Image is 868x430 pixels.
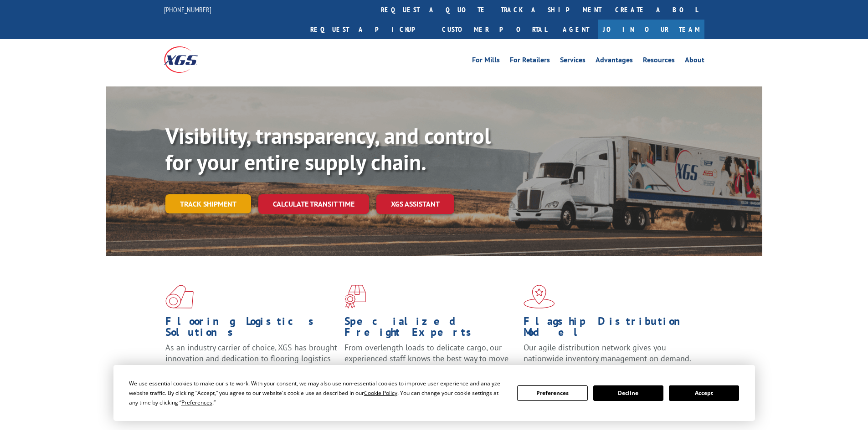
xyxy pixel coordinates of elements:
a: Customer Portal [435,20,554,39]
span: Cookie Policy [364,389,397,397]
b: Visibility, transparency, and control for your entire supply chain. [165,121,491,176]
a: Track shipment [165,194,251,213]
span: Our agile distribution network gives you nationwide inventory management on demand. [524,342,691,364]
button: Accept [669,385,739,401]
img: xgs-icon-focused-on-flooring-red [344,285,366,309]
a: Advantages [596,56,633,66]
h1: Flooring Logistics Solutions [165,316,338,342]
span: As an industry carrier of choice, XGS has brought innovation and dedication to flooring logistics... [165,342,337,374]
a: Calculate transit time [258,194,369,214]
div: Cookie Consent Prompt [113,365,755,421]
button: Preferences [517,385,587,401]
h1: Specialized Freight Experts [344,316,517,342]
a: Services [560,56,586,66]
a: For Retailers [510,56,550,66]
a: For Mills [472,56,500,66]
h1: Flagship Distribution Model [524,316,696,342]
img: xgs-icon-total-supply-chain-intelligence-red [165,285,194,309]
a: [PHONE_NUMBER] [164,5,211,14]
a: XGS ASSISTANT [376,194,454,214]
button: Decline [593,385,663,401]
a: Request a pickup [303,20,435,39]
a: Resources [643,56,675,66]
img: xgs-icon-flagship-distribution-model-red [524,285,555,309]
a: About [685,56,704,66]
p: From overlength loads to delicate cargo, our experienced staff knows the best way to move your fr... [344,342,517,383]
a: Join Our Team [598,20,704,39]
div: We use essential cookies to make our site work. With your consent, we may also use non-essential ... [129,379,506,407]
a: Agent [554,20,598,39]
span: Preferences [181,399,212,406]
